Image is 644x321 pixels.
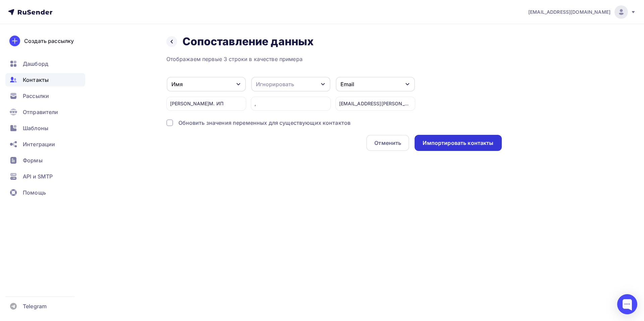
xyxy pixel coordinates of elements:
a: Шаблоны [5,121,85,135]
div: , [251,97,331,111]
span: [EMAIL_ADDRESS][DOMAIN_NAME] [528,9,610,15]
span: Контакты [23,76,49,84]
div: Обновить значения переменных для существующих контактов [178,119,351,127]
span: API и SMTP [23,172,53,180]
button: Email [335,76,415,92]
h2: Сопоставление данных [182,35,314,48]
span: Формы [23,156,43,164]
a: [EMAIL_ADDRESS][DOMAIN_NAME] [528,5,636,19]
div: [PERSON_NAME]М. ИП [166,97,246,111]
a: Рассылки [5,89,85,103]
div: Импортировать контакты [423,139,493,147]
span: Помощь [23,189,46,197]
a: Контакты [5,73,85,87]
button: Имя [166,76,246,92]
a: Отправители [5,105,85,119]
a: Формы [5,154,85,167]
span: Дашборд [23,60,48,68]
span: Отправители [23,108,58,116]
div: Отменить [374,139,401,147]
span: Рассылки [23,92,49,100]
span: Шаблоны [23,124,48,132]
button: Игнорировать [251,76,331,92]
a: Дашборд [5,57,85,70]
div: Создать рассылку [24,37,74,45]
div: [EMAIL_ADDRESS][PERSON_NAME][DOMAIN_NAME] [335,97,415,111]
div: Имя [171,80,183,88]
span: Telegram [23,302,47,310]
span: Интеграции [23,140,55,148]
div: Игнорировать [256,80,294,88]
div: Email [340,80,354,88]
div: Отображаем первые 3 строки в качестве примера [166,55,502,63]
